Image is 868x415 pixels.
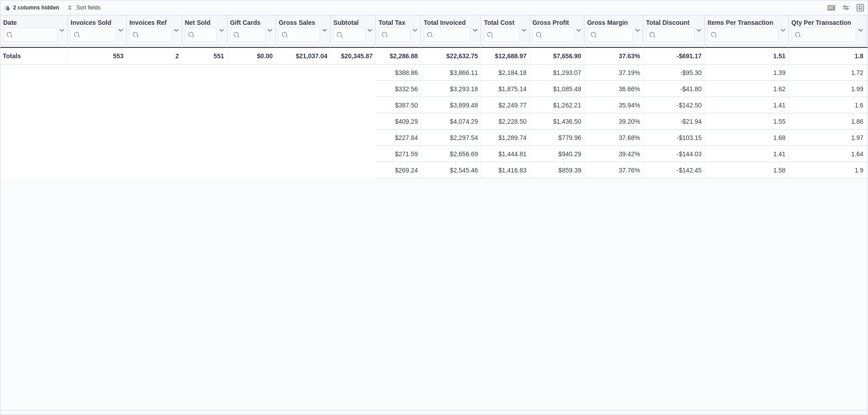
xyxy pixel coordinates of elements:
[424,116,478,127] div: $4,074.29
[424,19,471,28] div: Total Invoiced
[230,51,273,61] div: $0.00
[646,19,694,42] div: Total Discount
[484,51,526,61] div: $12,688.97
[708,19,778,42] div: Items Per Transaction
[424,132,478,143] div: $2,297.54
[484,116,526,127] div: $2,228.50
[64,2,104,13] button: Sort fields
[792,116,863,127] div: 1.86
[708,132,786,143] div: 1.68
[230,19,273,42] button: Gift Cards
[792,165,863,176] div: 1.9
[333,19,365,28] div: Subtotal
[792,84,863,94] div: 1.99
[424,149,478,159] div: $2,656.69
[533,19,574,28] div: Gross Profit
[708,100,786,111] div: 1.41
[587,132,640,143] div: 37.68%
[230,19,266,42] div: Gift Card Sales
[0,2,63,13] button: 2 columns hidden
[533,100,581,111] div: $1,262.21
[378,51,418,61] div: $2,286.88
[71,19,123,42] button: Invoices Sold
[840,2,851,13] button: Display options
[587,19,633,28] div: Gross Margin
[792,19,856,28] div: Qty Per Transaction
[484,149,526,159] div: $1,444.81
[533,19,574,42] div: Gross Profit
[646,19,702,42] button: Total Discount
[646,19,694,28] div: Total Discount
[76,4,100,11] span: Sort fields
[792,149,863,159] div: 1.64
[378,149,418,159] div: $271.59
[129,19,171,28] div: Invoices Ref
[278,19,320,42] div: Gross Sales
[378,165,418,176] div: $269.24
[646,165,702,176] div: -$142.45
[708,116,786,127] div: 1.55
[792,19,863,42] button: Qty Per Transaction
[424,19,471,42] div: Total Invoiced
[587,149,640,159] div: 39.42%
[129,51,179,61] div: 2
[333,19,365,42] div: Subtotal
[484,19,519,28] div: Total Cost
[3,51,65,61] div: Totals
[533,116,581,127] div: $1,436.50
[646,149,702,159] div: -$144.03
[792,132,863,143] div: 1.97
[378,132,418,143] div: $227.84
[378,84,418,94] div: $332.56
[587,51,640,61] div: 37.63%
[424,51,478,61] div: $22,632.75
[792,51,863,61] div: 1.8
[533,51,581,61] div: $7,656.90
[708,67,786,78] div: 1.39
[185,19,217,42] div: Net Sold
[646,132,702,143] div: -$103.15
[129,19,179,42] button: Invoices Ref
[484,67,526,78] div: $2,184.18
[587,19,633,42] div: Gross Margin
[424,100,478,111] div: $3,899.48
[71,19,116,42] div: Invoices Sold
[3,19,65,42] button: Date
[424,84,478,94] div: $3,293.18
[484,19,526,42] button: Total Cost
[533,165,581,176] div: $859.39
[533,132,581,143] div: $779.96
[278,51,327,61] div: $21,037.04
[378,100,418,111] div: $387.50
[533,67,581,78] div: $1,293.07
[708,51,786,61] div: 1.51
[708,84,786,94] div: 1.62
[708,165,786,176] div: 1.58
[378,67,418,78] div: $388.86
[278,19,327,42] button: Gross Sales
[646,116,702,127] div: -$21.94
[533,19,581,42] button: Gross Profit
[71,51,123,61] div: 553
[708,149,786,159] div: 1.41
[646,84,702,94] div: -$41.80
[587,165,640,176] div: 37.76%
[13,4,59,11] span: 2 columns hidden
[708,19,786,42] button: Items Per Transaction
[484,84,526,94] div: $1,875.14
[646,67,702,78] div: -$95.30
[333,51,373,61] div: $20,345.87
[587,19,640,42] button: Gross Margin
[792,100,863,111] div: 1.6
[278,19,320,28] div: Gross Sales
[792,19,856,42] div: Qty Per Transaction
[484,165,526,176] div: $1,416.83
[792,67,863,78] div: 1.72
[71,19,116,28] div: Invoices Sold
[378,19,418,42] button: Total Tax
[378,19,410,42] div: Total Tax
[378,19,410,28] div: Total Tax
[3,19,57,42] div: Date
[587,84,640,94] div: 36.66%
[484,100,526,111] div: $2,249.77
